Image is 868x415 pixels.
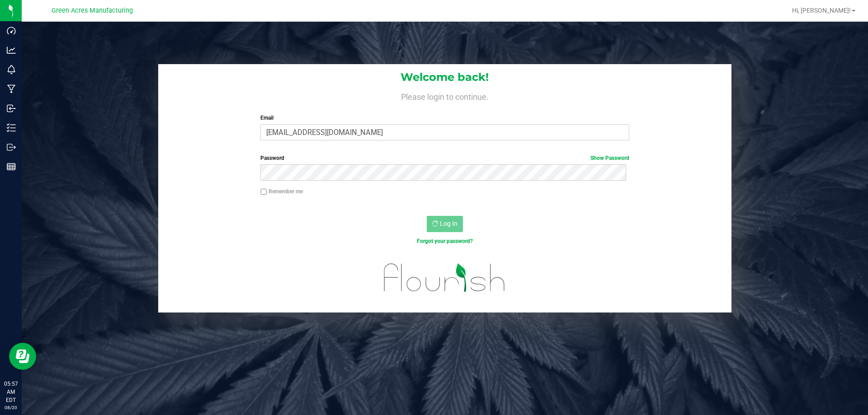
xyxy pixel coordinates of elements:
[373,255,516,301] img: flourish_logo.svg
[7,123,16,132] inline-svg: Inventory
[7,104,16,113] inline-svg: Inbound
[7,26,16,35] inline-svg: Dashboard
[7,162,16,171] inline-svg: Reports
[260,189,267,195] input: Remember me
[4,404,18,411] p: 08/20
[7,46,16,55] inline-svg: Analytics
[427,216,463,232] button: Log In
[260,114,629,122] label: Email
[7,143,16,152] inline-svg: Outbound
[158,90,731,101] h4: Please login to continue.
[440,220,458,227] span: Log In
[260,187,303,196] label: Remember me
[792,7,851,14] span: Hi, [PERSON_NAME]!
[9,343,36,370] iframe: Resource center
[590,155,629,161] a: Show Password
[7,65,16,74] inline-svg: Monitoring
[417,238,473,244] a: Forgot your password?
[260,155,284,161] span: Password
[4,380,18,404] p: 05:57 AM EDT
[158,71,731,83] h1: Welcome back!
[52,7,133,14] span: Green Acres Manufacturing
[7,84,16,93] inline-svg: Manufacturing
